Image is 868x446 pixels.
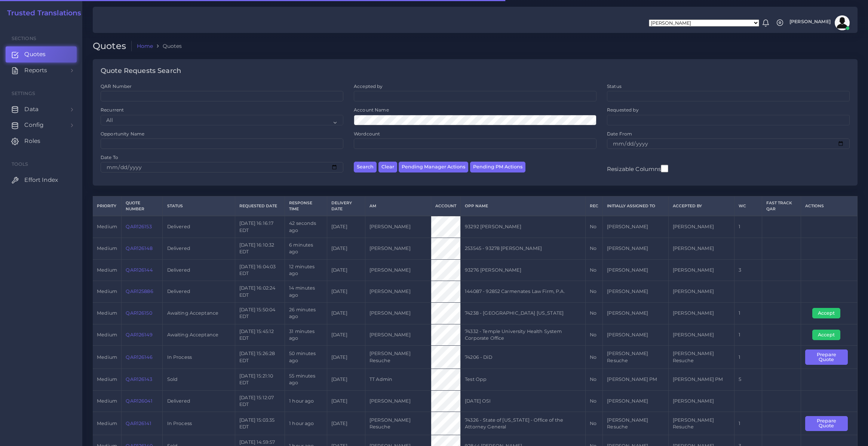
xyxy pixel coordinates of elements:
[460,216,585,238] td: 93292 [PERSON_NAME]
[93,196,122,216] th: Priority
[126,267,152,273] a: QAR126144
[327,216,365,238] td: [DATE]
[585,390,602,412] td: No
[126,421,151,426] a: QAR126141
[460,238,585,259] td: 253545 - 93278 [PERSON_NAME]
[97,288,117,294] span: medium
[762,196,801,216] th: Fast Track QAR
[603,281,669,303] td: [PERSON_NAME]
[805,354,853,360] a: Prepare Quote
[327,346,365,369] td: [DATE]
[365,302,431,324] td: [PERSON_NAME]
[805,416,848,431] button: Prepare Quote
[585,369,602,391] td: No
[24,137,40,145] span: Roles
[668,346,734,369] td: [PERSON_NAME] Resuche
[163,238,235,259] td: Delivered
[97,376,117,382] span: medium
[285,369,327,391] td: 55 minutes ago
[6,62,77,78] a: Reports
[460,259,585,281] td: 93276 [PERSON_NAME]
[122,196,163,216] th: Quote Number
[460,196,585,216] th: Opp Name
[285,238,327,259] td: 6 minutes ago
[101,131,144,137] label: Opportunity Name
[163,281,235,303] td: Delivered
[661,164,668,173] input: Resizable Columns
[24,66,47,74] span: Reports
[235,259,285,281] td: [DATE] 16:04:03 EDT
[24,121,44,129] span: Config
[365,369,431,391] td: TT Admin
[153,42,182,50] li: Quotes
[97,224,117,229] span: medium
[603,346,669,369] td: [PERSON_NAME] Resuche
[12,91,35,96] span: Settings
[235,346,285,369] td: [DATE] 15:26:28 EDT
[285,346,327,369] td: 50 minutes ago
[163,346,235,369] td: In Process
[285,216,327,238] td: 42 seconds ago
[607,83,622,89] label: Status
[399,162,468,172] button: Pending Manager Actions
[285,324,327,346] td: 31 minutes ago
[734,196,762,216] th: WC
[460,369,585,391] td: Test Opp
[285,390,327,412] td: 1 hour ago
[585,281,602,303] td: No
[12,161,28,167] span: Tools
[734,324,762,346] td: 1
[327,196,365,216] th: Delivery Date
[603,196,669,216] th: Initially Assigned to
[163,412,235,435] td: In Process
[163,196,235,216] th: Status
[327,281,365,303] td: [DATE]
[603,259,669,281] td: [PERSON_NAME]
[101,107,124,113] label: Recurrent
[93,41,132,52] h2: Quotes
[24,50,46,58] span: Quotes
[812,308,840,318] button: Accept
[603,369,669,391] td: [PERSON_NAME] PM
[668,259,734,281] td: [PERSON_NAME]
[126,376,152,382] a: QAR126143
[235,238,285,259] td: [DATE] 16:10:32 EDT
[603,216,669,238] td: [PERSON_NAME]
[163,216,235,238] td: Delivered
[789,19,831,24] span: [PERSON_NAME]
[585,412,602,435] td: No
[235,302,285,324] td: [DATE] 15:50:04 EDT
[668,196,734,216] th: Accepted by
[460,412,585,435] td: 74326 - State of [US_STATE] - Office of the Attorney General
[668,302,734,324] td: [PERSON_NAME]
[354,162,377,172] button: Search
[607,107,639,113] label: Requested by
[734,302,762,324] td: 1
[327,259,365,281] td: [DATE]
[354,131,380,137] label: Wordcount
[97,310,117,316] span: medium
[327,238,365,259] td: [DATE]
[6,117,77,133] a: Config
[97,421,117,426] span: medium
[354,107,389,113] label: Account Name
[812,330,840,340] button: Accept
[603,238,669,259] td: [PERSON_NAME]
[354,83,383,89] label: Accepted by
[603,390,669,412] td: [PERSON_NAME]
[285,281,327,303] td: 14 minutes ago
[12,36,36,41] span: Sections
[327,412,365,435] td: [DATE]
[126,354,152,360] a: QAR126146
[603,412,669,435] td: [PERSON_NAME] Resuche
[365,216,431,238] td: [PERSON_NAME]
[668,390,734,412] td: [PERSON_NAME]
[365,238,431,259] td: [PERSON_NAME]
[97,332,117,337] span: medium
[163,369,235,391] td: Sold
[285,412,327,435] td: 1 hour ago
[585,259,602,281] td: No
[97,398,117,404] span: medium
[734,346,762,369] td: 1
[235,281,285,303] td: [DATE] 16:02:24 EDT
